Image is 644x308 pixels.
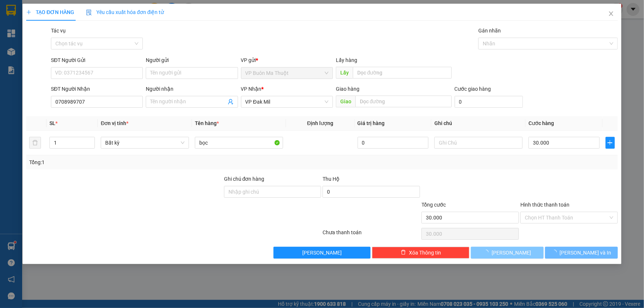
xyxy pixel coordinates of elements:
span: Đơn vị tính [101,120,128,126]
div: VP gửi [241,56,333,64]
button: plus [606,137,615,149]
span: [PERSON_NAME] [302,249,342,257]
button: [PERSON_NAME] [273,247,371,259]
span: user-add [228,99,234,105]
input: 0 [358,137,429,149]
input: Dọc đường [353,67,452,79]
label: Ghi chú đơn hàng [224,176,265,182]
span: Giao hàng [336,86,359,92]
input: Dọc đường [355,96,452,107]
span: Tổng cước [421,202,446,208]
span: loading [483,250,492,255]
th: Ghi chú [431,116,526,131]
span: SL [49,120,55,126]
button: Close [601,4,621,24]
span: plus [26,10,31,15]
div: Người gửi [146,56,238,64]
span: Xóa Thông tin [409,249,441,257]
label: Hình thức thanh toán [520,202,569,208]
img: icon [86,10,92,15]
span: Giá trị hàng [358,120,385,126]
span: Lấy [336,67,353,79]
div: SĐT Người Nhận [51,85,143,93]
div: Tổng: 1 [29,158,249,166]
span: Yêu cầu xuất hóa đơn điện tử [86,9,164,15]
span: Thu Hộ [323,176,340,182]
span: Bất kỳ [105,137,185,148]
label: Tác vụ [51,28,66,34]
span: loading [552,250,560,255]
button: deleteXóa Thông tin [372,247,469,259]
span: close [608,11,614,17]
span: VP Nhận [241,86,262,92]
span: plus [606,140,614,146]
label: Gán nhãn [478,28,501,34]
span: [PERSON_NAME] [492,249,531,257]
input: VD: Bàn, Ghế [195,137,283,149]
input: Ghi Chú [434,137,523,149]
button: delete [29,137,41,149]
div: SĐT Người Gửi [51,56,143,64]
span: Giao [336,96,355,107]
input: Ghi chú đơn hàng [224,186,321,198]
span: TẠO ĐƠN HÀNG [26,9,74,15]
div: Chưa thanh toán [322,228,421,241]
button: [PERSON_NAME] và In [545,247,618,259]
label: Cước giao hàng [455,86,491,92]
span: VP Đak Mil [245,96,328,107]
span: Lấy hàng [336,57,357,63]
span: Tên hàng [195,120,219,126]
input: Cước giao hàng [455,96,523,108]
span: VP Buôn Ma Thuột [245,68,328,79]
span: Định lượng [307,120,333,126]
span: Cước hàng [528,120,554,126]
div: Người nhận [146,85,238,93]
span: delete [401,250,406,256]
button: [PERSON_NAME] [471,247,544,259]
span: [PERSON_NAME] và In [560,249,612,257]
